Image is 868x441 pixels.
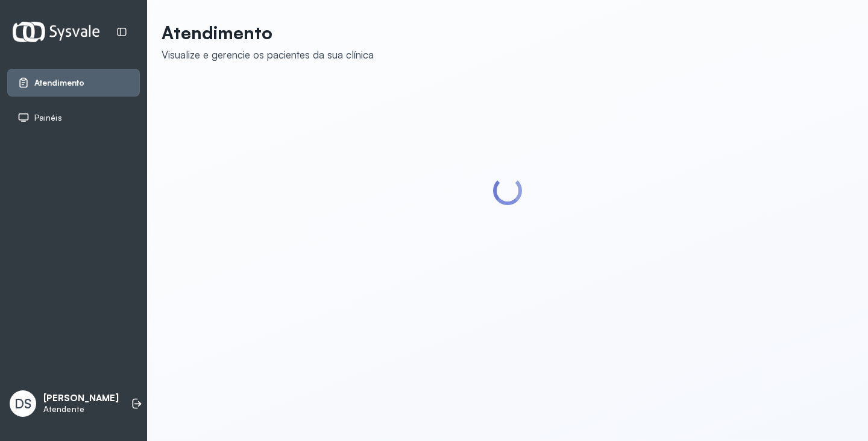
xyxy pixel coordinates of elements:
span: DS [14,396,31,411]
p: [PERSON_NAME] [43,393,119,404]
a: Atendimento [17,77,130,89]
p: Atendimento [162,22,374,43]
img: Logotipo do estabelecimento [13,22,99,42]
span: Painéis [34,113,62,123]
p: Atendente [43,404,119,414]
span: Atendimento [34,78,84,88]
div: Visualize e gerencie os pacientes da sua clínica [162,48,374,61]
